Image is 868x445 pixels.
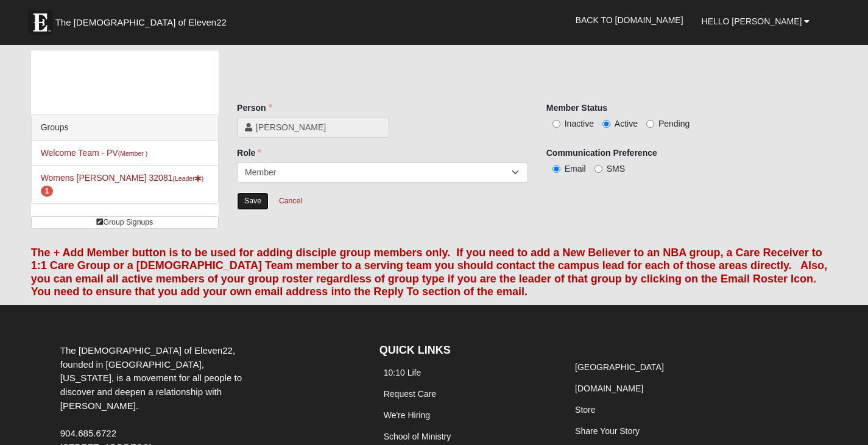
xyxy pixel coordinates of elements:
a: [GEOGRAPHIC_DATA] [575,362,664,372]
a: Group Signups [31,216,219,229]
a: Request Care [384,389,436,399]
small: (Leader ) [172,175,203,182]
font: The + Add Member button is to be used for adding disciple group members only. If you need to add ... [31,247,827,298]
input: Pending [646,120,654,128]
a: The [DEMOGRAPHIC_DATA] of Eleven22 [22,4,266,35]
a: Hello [PERSON_NAME] [693,6,819,37]
h4: QUICK LINKS [379,344,552,357]
span: SMS [607,164,625,173]
label: Person [237,102,272,114]
input: SMS [595,165,602,173]
a: Back to [DOMAIN_NAME] [566,5,693,35]
label: Member Status [546,102,607,114]
span: [PERSON_NAME] [256,121,381,133]
input: Email [552,165,560,173]
input: Active [602,120,610,128]
span: number of pending members [41,186,54,197]
img: Eleven22 logo [28,10,52,35]
a: Welcome Team - PV(Member ) [41,148,148,158]
div: Groups [32,115,218,141]
input: Inactive [552,120,560,128]
a: [DOMAIN_NAME] [575,384,643,393]
span: Email [565,164,586,173]
a: Cancel [271,192,310,211]
label: Role [237,147,261,159]
span: Pending [658,119,690,128]
span: Hello [PERSON_NAME] [702,16,802,26]
span: Active [615,119,638,128]
small: (Member ) [118,150,147,157]
span: Inactive [565,119,594,128]
input: Alt+s [237,192,269,210]
label: Communication Preference [546,147,657,159]
a: Womens [PERSON_NAME] 32081(Leader) 1 [41,173,204,195]
a: 10:10 Life [384,368,422,377]
span: The [DEMOGRAPHIC_DATA] of Eleven22 [55,16,227,29]
a: Store [575,405,595,415]
a: We're Hiring [384,410,430,420]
